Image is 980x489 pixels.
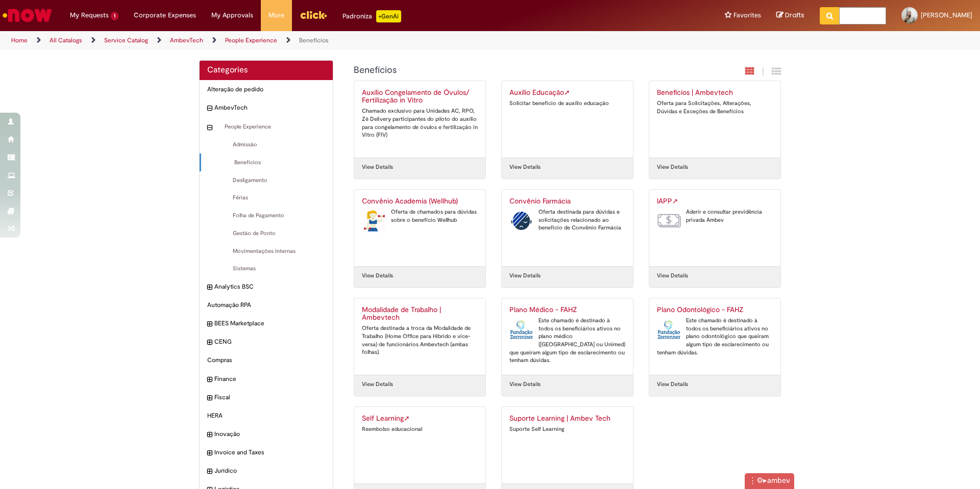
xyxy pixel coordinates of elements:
[207,448,212,458] i: expand category Invoice and Taxes
[362,208,478,224] div: Oferta de chamados para dúvidas sobre o benefício Wellhub
[214,467,325,475] span: Jurídico
[657,208,681,234] img: IAPP
[362,89,478,105] h2: Auxílio Congelamento de Óvulos/ Fertilização in Vitro
[200,118,333,136] div: collapse category People Experience People Experience
[170,36,203,44] a: AmbevTech
[509,425,625,433] div: Suporte Self Learning
[509,380,541,389] a: View Details
[11,36,28,44] a: Home
[509,317,533,342] img: Plano Médico - FAHZ
[200,98,333,117] div: collapse category AmbevTech AmbevTech
[8,31,646,50] ul: Page breadcrumbs
[207,229,325,238] span: Gestão de Ponto
[509,306,625,314] h2: Plano Médico - FAHZ
[657,317,773,357] div: Este chamado é destinado à todos os beneficiários ativos no plano odontológico que queiram algum ...
[207,301,325,310] span: Automação RPA
[209,159,325,167] span: Benefícios
[785,10,804,20] span: Drafts
[657,317,681,342] img: Plano Odontológico - FAHZ
[362,306,478,322] h2: Modalidade de Trabalho | Ambevtech
[564,88,570,97] span: External Link
[207,247,325,255] span: Movimentações Internas
[749,476,756,486] div: Click an hold to drag
[207,104,212,114] i: collapse category AmbevTech
[362,208,386,234] img: Convênio Academia (Wellhub)
[354,407,485,483] a: Self LearningExternal Link Reembolso educacional
[509,317,625,365] div: Este chamado é destinado à todos os beneficiários ativos no plano médico ([GEOGRAPHIC_DATA] ou Un...
[200,80,333,99] div: Alteração de pedido
[756,476,763,486] span: Click to configure InstanceTag, SHIFT Click to disable
[200,296,333,315] div: Automação RPA
[342,10,401,22] div: Padroniza
[207,338,212,348] i: expand category CENG
[207,319,212,329] i: expand category BEES Marketplace
[207,194,325,202] span: Férias
[207,85,325,94] span: Alteração de pedido
[104,36,148,44] a: Service Catalog
[207,282,212,293] i: expand category Analytics BSC
[354,298,485,375] a: Modalidade de Trabalho | Ambevtech Oferta destinada a troca da Modalidade de Trabalho (Home Offic...
[200,332,333,351] div: expand category CENG CENG
[404,414,410,423] span: External Link
[354,65,671,75] h1: {"description":null,"title":"Benefícios"} Category
[225,36,277,44] a: People Experience
[362,107,478,139] div: Chamado exclusivo para Unidades AC, RPO, Zé Delivery participantes do piloto do auxílio para cong...
[657,380,688,389] a: View Details
[207,265,325,273] span: Sistemas
[509,163,541,171] a: View Details
[50,36,82,44] a: All Catalogs
[200,351,333,370] div: Compras
[502,298,633,375] a: Plano Médico - FAHZ Plano Médico - FAHZ Este chamado é destinado à todos os beneficiários ativos ...
[509,99,625,108] div: Solicitar benefício de auxílio educação
[200,189,333,207] div: Férias
[207,176,325,185] span: Desligamento
[214,393,325,402] span: Fiscal
[767,476,790,486] span: Doubleclick to run command /pop
[763,476,767,486] span: Click to execute command /tn, hold SHIFT for /vd
[502,407,633,483] a: Suporte Learning | Ambev Tech Suporte Self Learning
[214,282,325,291] span: Analytics BSC
[657,197,773,205] h2: IAPP
[649,81,780,158] a: Benefícios | Ambevtech Oferta para Solicitações, Alterações, Dúvidas e Exceções de Benefícios
[772,66,781,76] i: Grid View
[657,89,773,97] h2: Benefícios | Ambevtech
[70,10,109,20] span: My Requests
[214,319,325,328] span: BEES Marketplace
[509,415,625,423] h2: Suporte Learning | Ambev Tech
[200,242,333,261] div: Movimentações Internas
[214,448,325,457] span: Invoice and Taxes
[200,207,333,225] div: Folha de Pagamento
[820,7,840,24] button: Search
[200,314,333,333] div: expand category BEES Marketplace BEES Marketplace
[362,415,478,423] h2: Self Learning
[211,10,253,20] span: My Approvals
[200,224,333,243] div: Gestão de Ponto
[657,272,688,280] a: View Details
[200,260,333,278] div: Sistemas
[649,298,780,375] a: Plano Odontológico - FAHZ Plano Odontológico - FAHZ Este chamado é destinado à todos os beneficiá...
[745,66,754,76] i: Card View
[733,10,761,20] span: Favorites
[207,411,325,420] span: HERA
[762,66,764,78] span: |
[200,153,333,172] div: Benefícios
[214,375,325,383] span: Finance
[354,190,485,266] a: Convênio Academia (Wellhub) Convênio Academia (Wellhub) Oferta de chamados para dúvidas sobre o b...
[200,171,333,190] div: Desligamento
[502,81,633,158] a: Auxílio EducaçãoExternal Link Solicitar benefício de auxílio educação
[672,196,678,205] span: External Link
[509,208,533,234] img: Convênio Farmácia
[207,212,325,220] span: Folha de Pagamento
[657,208,773,224] div: Aderir e consultar previdência privada Ambev
[657,306,773,314] h2: Plano Odontológico - FAHZ
[921,11,972,19] span: [PERSON_NAME]
[657,163,688,171] a: View Details
[649,190,780,266] a: IAPPExternal Link IAPP Aderir e consultar previdência privada Ambev
[509,197,625,205] h2: Convênio Farmácia
[200,461,333,480] div: expand category Jurídico Jurídico
[207,393,212,403] i: expand category Fiscal
[214,338,325,346] span: CENG
[134,10,196,20] span: Corporate Expenses
[207,123,212,133] i: collapse category People Experience
[354,81,485,158] a: Auxílio Congelamento de Óvulos/ Fertilização in Vitro Chamado exclusivo para Unidades AC, RPO, Zé...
